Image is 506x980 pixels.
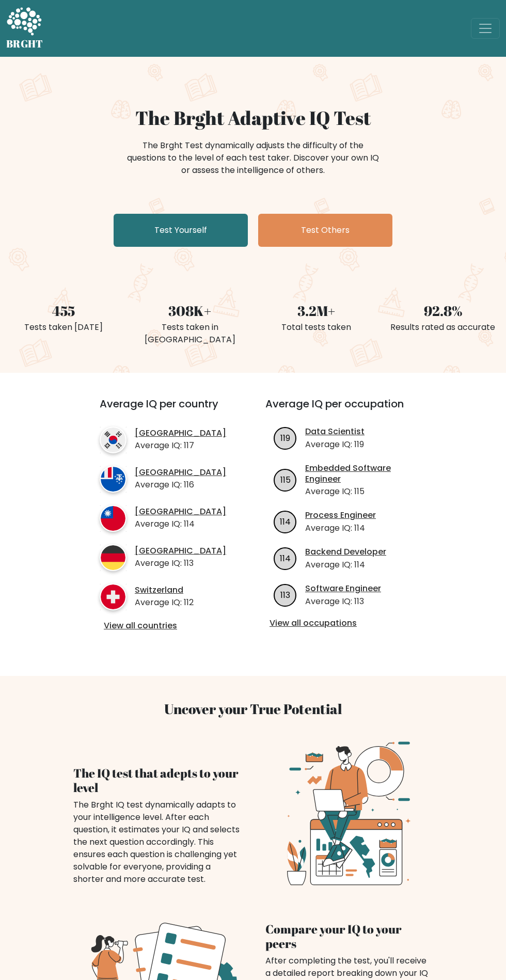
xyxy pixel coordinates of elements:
h3: Uncover your True Potential [73,701,433,717]
img: country [100,426,126,453]
p: Average IQ: 114 [305,559,386,571]
div: 92.8% [386,301,500,321]
a: View all countries [104,621,224,631]
div: Tests taken in [GEOGRAPHIC_DATA] [133,321,247,346]
a: [GEOGRAPHIC_DATA] [135,467,226,478]
a: BRGHT [6,4,43,53]
p: Average IQ: 114 [305,522,376,534]
p: Average IQ: 115 [305,485,419,498]
a: [GEOGRAPHIC_DATA] [135,546,226,557]
button: Toggle navigation [471,18,500,39]
h3: Average IQ per occupation [265,398,419,422]
text: 114 [280,516,291,528]
p: Average IQ: 112 [135,596,194,609]
a: Backend Developer [305,547,386,558]
a: Data Scientist [305,426,365,437]
text: 119 [280,432,290,444]
a: Embedded Software Engineer [305,463,419,485]
a: Test Yourself [114,214,248,247]
img: country [100,466,126,493]
a: Software Engineer [305,583,381,594]
p: Average IQ: 113 [135,557,226,570]
img: country [100,544,126,571]
a: Process Engineer [305,510,376,521]
img: country [100,505,126,532]
h5: BRGHT [6,38,43,50]
div: The Brght Test dynamically adjusts the difficulty of the questions to the level of each test take... [124,139,382,177]
a: [GEOGRAPHIC_DATA] [135,507,226,517]
p: Average IQ: 117 [135,439,226,452]
a: View all occupations [270,618,415,629]
div: 455 [6,301,120,321]
h4: Compare your IQ to your peers [265,922,433,951]
text: 114 [280,552,291,564]
a: [GEOGRAPHIC_DATA] [135,428,226,439]
p: Average IQ: 119 [305,438,365,451]
div: Results rated as accurate [386,321,500,334]
p: Average IQ: 114 [135,518,226,530]
a: Switzerland [135,585,194,596]
div: Total tests taken [259,321,373,334]
div: 3.2M+ [259,301,373,321]
div: The Brght IQ test dynamically adapts to your intelligence level. After each question, it estimate... [73,799,241,886]
text: 113 [280,589,290,601]
a: Test Others [258,214,392,247]
h4: The IQ test that adepts to your level [73,766,241,795]
img: country [100,583,126,610]
p: Average IQ: 113 [305,595,381,608]
div: 308K+ [133,301,247,321]
div: Tests taken [DATE] [6,321,120,334]
h1: The Brght Adaptive IQ Test [6,106,500,129]
h3: Average IQ per country [100,398,228,422]
p: Average IQ: 116 [135,479,226,491]
text: 115 [280,474,291,486]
